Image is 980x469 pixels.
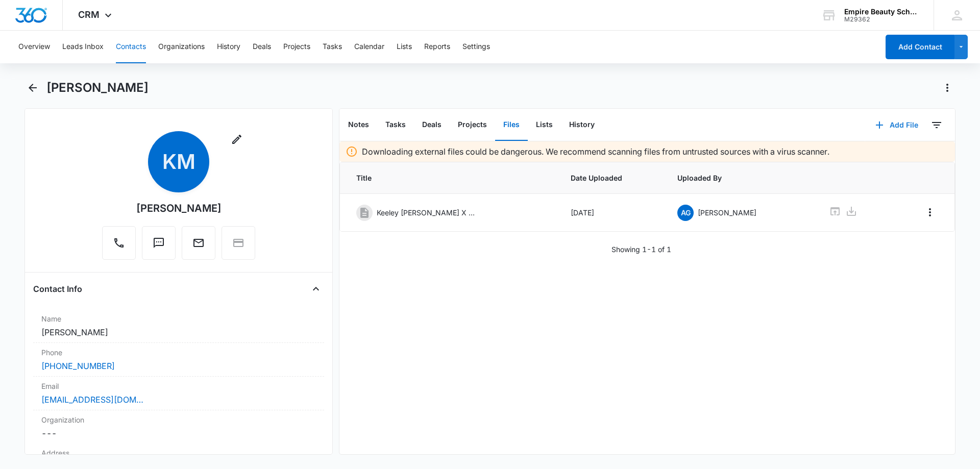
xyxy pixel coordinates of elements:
button: Calendar [354,31,384,63]
a: Call [102,242,136,251]
button: Tasks [323,31,342,63]
a: [EMAIL_ADDRESS][DOMAIN_NAME] [41,393,143,406]
button: Overview [18,31,50,63]
button: Deals [253,31,271,63]
button: Add Contact [886,35,954,59]
button: Lists [528,109,561,141]
div: [PERSON_NAME] [136,201,222,216]
button: Files [495,109,528,141]
div: Organization--- [33,410,324,443]
div: Phone[PHONE_NUMBER] [33,343,324,377]
button: Tasks [377,109,414,141]
button: Organizations [158,31,205,63]
button: Filters [928,117,945,133]
button: Contacts [116,31,146,63]
dd: [PERSON_NAME] [41,326,316,338]
label: Address [41,448,316,458]
button: Settings [462,31,490,63]
button: Deals [414,109,450,141]
span: Title [356,172,546,183]
button: Email [182,226,215,260]
div: Email[EMAIL_ADDRESS][DOMAIN_NAME] [33,377,324,410]
button: Text [142,226,176,260]
dd: --- [41,427,316,439]
button: History [217,31,240,63]
button: Projects [450,109,495,141]
button: History [561,109,603,141]
button: Call [102,226,136,260]
button: Overflow Menu [922,204,938,220]
span: Date Uploaded [571,172,653,183]
button: Notes [340,109,377,141]
label: Organization [41,414,316,425]
button: Close [308,281,324,297]
span: CRM [78,9,100,20]
div: account name [844,8,919,16]
a: Email [182,242,215,251]
div: account id [844,16,919,23]
p: Downloading external files could be dangerous. We recommend scanning files from untrusted sources... [362,145,829,158]
h1: [PERSON_NAME] [46,80,149,95]
button: Projects [283,31,310,63]
span: KM [148,131,209,192]
p: [PERSON_NAME] [698,207,756,218]
td: [DATE] [558,194,666,232]
label: Phone [41,347,316,358]
button: Add File [865,113,928,137]
button: Leads Inbox [62,31,104,63]
button: Reports [424,31,450,63]
button: Lists [397,31,412,63]
div: Name[PERSON_NAME] [33,309,324,343]
span: AG [677,205,694,221]
h4: Contact Info [33,283,82,295]
span: Uploaded By [677,172,804,183]
p: Keeley [PERSON_NAME] X 2025.pdf [377,207,479,218]
a: [PHONE_NUMBER] [41,360,115,372]
a: Text [142,242,176,251]
button: Actions [939,80,955,96]
label: Name [41,313,316,324]
button: Back [24,80,40,96]
label: Email [41,381,316,391]
p: Showing 1-1 of 1 [611,244,671,255]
